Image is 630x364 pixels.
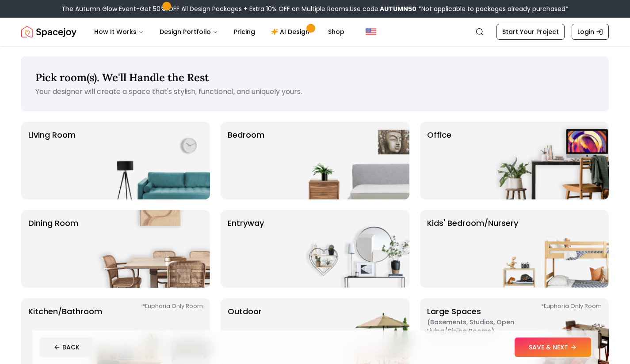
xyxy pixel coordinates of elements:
a: Pricing [227,23,262,41]
b: AUTUMN50 [380,4,416,13]
p: Kids' Bedroom/Nursery [427,217,518,281]
button: How It Works [87,23,151,41]
span: Use code: [350,4,416,13]
img: Kids' Bedroom/Nursery [496,210,609,288]
a: Spacejoy [21,23,76,41]
a: Shop [321,23,351,41]
p: Office [427,129,451,192]
span: Pick room(s). We'll Handle the Rest [35,71,209,84]
p: Living Room [28,129,76,192]
nav: Main [87,23,351,41]
a: Start Your Project [496,24,565,40]
p: Dining Room [28,217,78,281]
a: Login [572,24,609,40]
a: AI Design [264,23,319,41]
nav: Global [21,18,609,46]
p: Bedroom [228,129,264,192]
img: Dining Room [97,210,210,288]
p: Your designer will create a space that's stylish, functional, and uniquely yours. [35,86,595,97]
div: The Autumn Glow Event-Get 50% OFF All Design Packages + Extra 10% OFF on Multiple Rooms. [61,4,569,13]
button: SAVE & NEXT [515,338,591,357]
p: entryway [228,217,264,281]
img: Living Room [97,122,210,199]
span: *Not applicable to packages already purchased* [416,4,569,13]
img: entryway [296,210,409,288]
img: Office [496,122,609,199]
button: BACK [39,338,94,357]
img: Spacejoy Logo [21,23,76,41]
button: Design Portfolio [153,23,225,41]
img: Bedroom [296,122,409,199]
span: ( Basements, Studios, Open living/dining rooms ) [427,318,538,335]
img: United States [366,26,376,37]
